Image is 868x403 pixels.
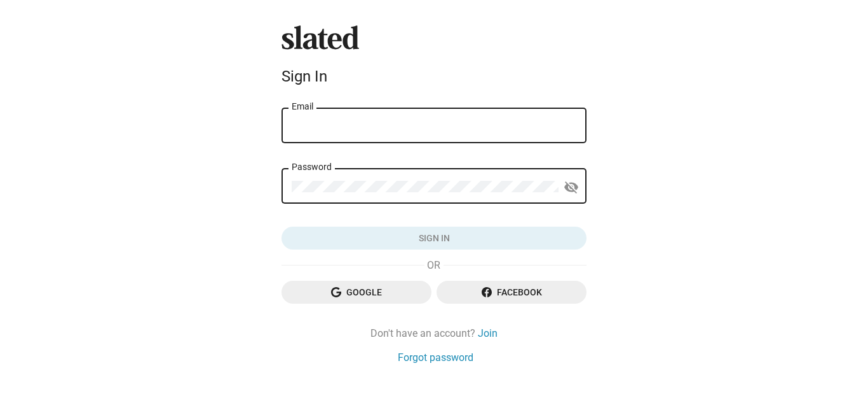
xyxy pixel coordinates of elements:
a: Forgot password [398,351,473,364]
a: Join [478,327,498,340]
div: Don't have an account? [281,327,587,340]
sl-branding: Sign In [281,25,587,90]
button: Facebook [437,281,587,304]
span: Google [292,281,421,304]
span: Facebook [447,281,576,304]
button: Google [281,281,431,304]
div: Sign In [281,67,587,85]
mat-icon: visibility_off [564,178,579,197]
button: Show password [559,174,584,200]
